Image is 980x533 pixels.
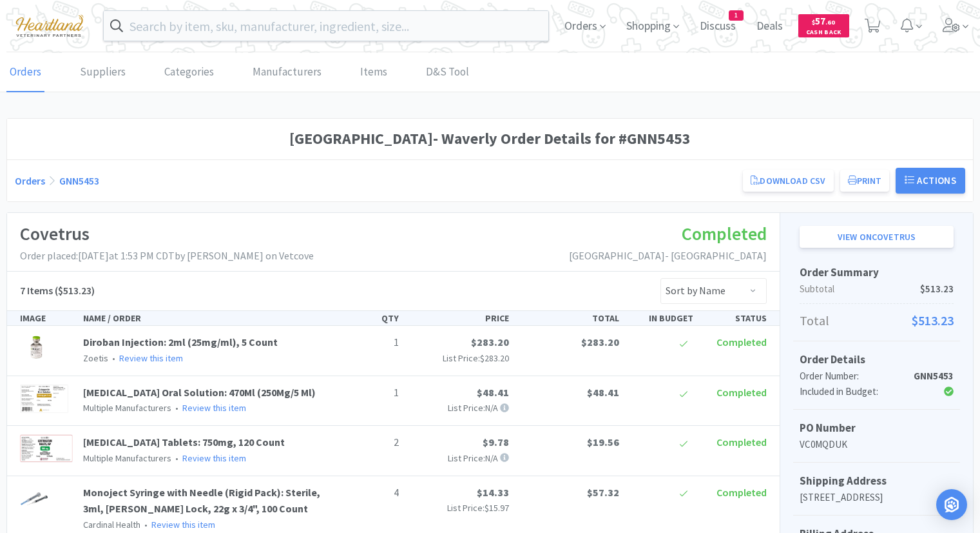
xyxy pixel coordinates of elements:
p: Subtotal [800,281,954,297]
h1: [GEOGRAPHIC_DATA]- Waverly Order Details for #GNN5453 [15,126,965,151]
span: Cardinal Health [83,519,140,530]
span: Zoetis [83,352,108,364]
a: Orders [15,174,45,187]
span: $513.23 [912,310,954,331]
img: ecededaeb96147ac8600fe4ff1c36ebc_211638.png [20,334,52,363]
span: 57 [812,15,835,27]
span: Multiple Manufacturers [83,452,171,464]
h5: Shipping Address [800,472,954,490]
button: Print [840,170,890,192]
span: Completed [716,436,767,448]
div: PRICE [404,311,514,325]
a: GNN5453 [59,174,99,187]
span: Cash Back [806,29,841,37]
span: $513.23 [920,281,954,297]
img: d8e9fca4e3d64d54b7049a569d16537a_621718.png [20,385,68,413]
h5: Order Summary [800,264,954,281]
button: Actions [896,168,965,194]
div: NAME / ORDER [78,311,331,325]
h5: PO Number [800,419,954,437]
p: 1 [336,334,399,351]
a: Review this item [182,402,246,414]
img: cad7bdf275c640399d9c6e0c56f98fd2_10.png [6,8,93,43]
div: STATUS [698,311,772,325]
a: D&S Tool [423,53,472,92]
p: 2 [336,434,399,451]
img: 6d8c36d2463b4b4ca5779ba533931557_799700.png [20,434,73,463]
div: IN BUDGET [624,311,698,325]
a: Orders [6,53,44,92]
div: Order Number: [800,368,902,384]
a: Deals [751,21,788,32]
span: $48.41 [477,386,509,399]
span: 1 [729,11,743,20]
p: Total [800,310,954,331]
p: VC0MQDUK [800,437,954,452]
img: da6956767185411290796ba4673c3670_20457.png [20,485,48,513]
span: $57.32 [587,486,619,499]
h5: Order Details [800,351,954,368]
span: Completed [716,486,767,499]
a: Manufacturers [249,53,325,92]
p: 1 [336,385,399,401]
a: Diroban Injection: 2ml (25mg/ml), 5 Count [83,336,278,348]
div: Open Intercom Messenger [936,489,967,520]
div: IMAGE [15,311,78,325]
span: $9.78 [483,436,509,448]
p: 4 [336,485,399,501]
span: $283.20 [471,336,509,348]
span: $283.20 [480,352,509,364]
p: List Price: N/A [409,451,509,465]
span: Completed [716,386,767,399]
a: Review this item [119,352,183,364]
span: • [110,352,117,364]
h1: Covetrus [20,219,314,248]
div: Included in Budget: [800,384,902,399]
a: Monoject Syringe with Needle (Rigid Pack): Sterile, 3ml, [PERSON_NAME] Lock, 22g x 3/4", 100 Count [83,486,320,516]
input: Search by item, sku, manufacturer, ingredient, size... [104,11,548,41]
span: $19.56 [587,436,619,448]
h5: ($513.23) [20,283,95,299]
a: [MEDICAL_DATA] Oral Solution: 470Ml (250Mg/5 Ml) [83,386,316,399]
p: [STREET_ADDRESS] [800,490,954,505]
div: TOTAL [514,311,624,325]
span: $14.33 [477,486,509,499]
p: List Price: [409,501,509,515]
span: $ [812,18,815,26]
p: Order placed: [DATE] at 1:53 PM CDT by [PERSON_NAME] on Vetcove [20,248,314,265]
span: • [142,519,149,530]
div: QTY [331,311,404,325]
strong: GNN5453 [914,370,954,382]
p: List Price: [409,351,509,365]
span: Completed [682,222,767,245]
a: Review this item [182,452,246,464]
span: Multiple Manufacturers [83,402,171,414]
a: View onCovetrus [800,226,954,248]
p: [GEOGRAPHIC_DATA]- [GEOGRAPHIC_DATA] [569,248,767,265]
a: [MEDICAL_DATA] Tablets: 750mg, 120 Count [83,436,285,448]
span: Completed [716,336,767,348]
a: $57.60Cash Back [798,8,849,43]
p: List Price: N/A [409,401,509,415]
span: • [173,452,180,464]
span: 7 Items [20,284,53,297]
span: $15.97 [485,502,509,514]
a: Review this item [151,519,215,530]
span: • [173,402,180,414]
a: Suppliers [77,53,129,92]
a: Categories [161,53,217,92]
a: Discuss1 [695,21,741,32]
a: Items [357,53,390,92]
span: $48.41 [587,386,619,399]
a: Download CSV [743,170,833,192]
span: . 60 [825,18,835,26]
span: $283.20 [581,336,619,348]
